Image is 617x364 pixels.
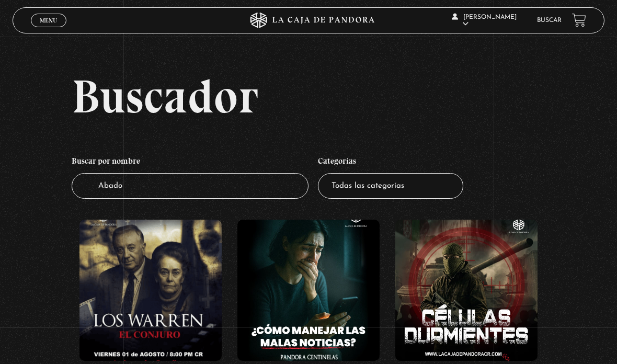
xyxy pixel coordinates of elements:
[318,151,463,173] h4: Categorías
[40,17,57,24] span: Menu
[72,73,605,120] h2: Buscador
[537,17,562,24] a: Buscar
[452,14,517,27] span: [PERSON_NAME]
[572,13,586,27] a: View your shopping cart
[37,26,61,33] span: Cerrar
[72,151,308,173] h4: Buscar por nombre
